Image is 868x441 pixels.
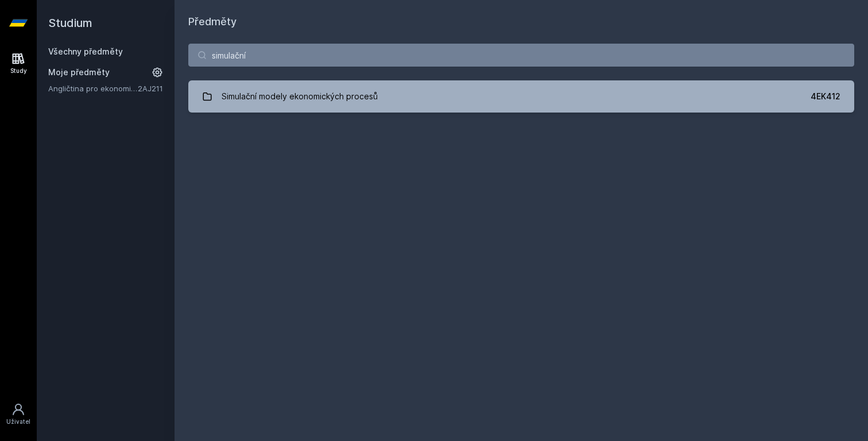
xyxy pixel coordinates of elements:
[48,83,138,94] a: Angličtina pro ekonomická studia 1 (B2/C1)
[2,46,34,81] a: Study
[811,91,840,102] div: 4EK412
[2,397,34,432] a: Uživatel
[188,80,854,113] a: Simulační modely ekonomických procesů 4EK412
[10,67,27,75] div: Study
[222,85,378,108] div: Simulační modely ekonomických procesů
[138,84,163,93] a: 2AJ211
[188,14,854,30] h1: Předměty
[48,47,123,56] a: Všechny předměty
[6,417,30,426] div: Uživatel
[188,44,854,67] input: Název nebo ident předmětu…
[48,67,110,78] span: Moje předměty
